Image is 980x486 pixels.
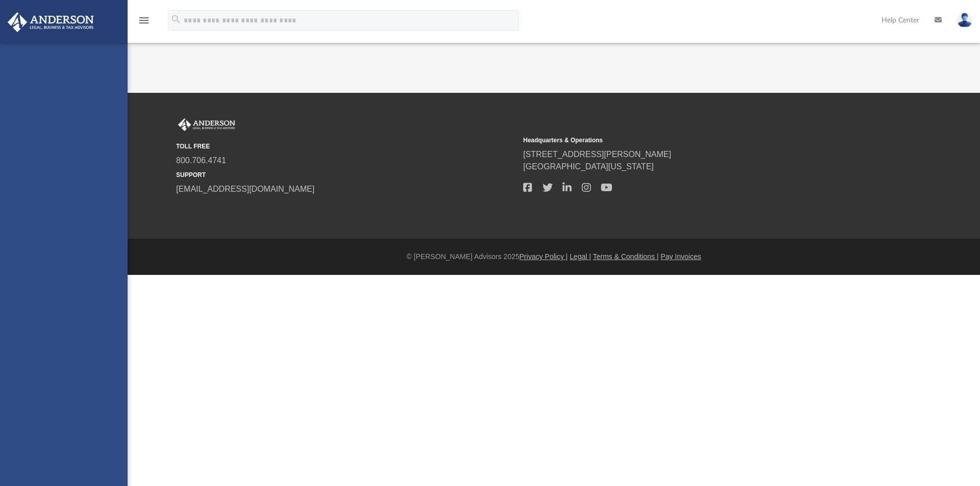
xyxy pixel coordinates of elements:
a: [EMAIL_ADDRESS][DOMAIN_NAME] [176,185,314,193]
a: Terms & Conditions | [593,252,659,261]
i: search [170,14,182,25]
a: menu [138,19,150,27]
a: Pay Invoices [660,252,701,261]
a: Privacy Policy | [520,252,568,261]
a: [GEOGRAPHIC_DATA][US_STATE] [523,162,654,171]
a: [STREET_ADDRESS][PERSON_NAME] [523,150,671,159]
a: Legal | [570,252,591,261]
small: SUPPORT [176,170,516,180]
small: TOLL FREE [176,142,516,151]
a: 800.706.4741 [176,156,226,165]
img: User Pic [957,13,972,28]
small: Headquarters & Operations [523,136,863,145]
i: menu [138,14,150,27]
img: Anderson Advisors Platinum Portal [5,12,97,32]
img: Anderson Advisors Platinum Portal [176,118,237,132]
div: © [PERSON_NAME] Advisors 2025 [128,251,980,262]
